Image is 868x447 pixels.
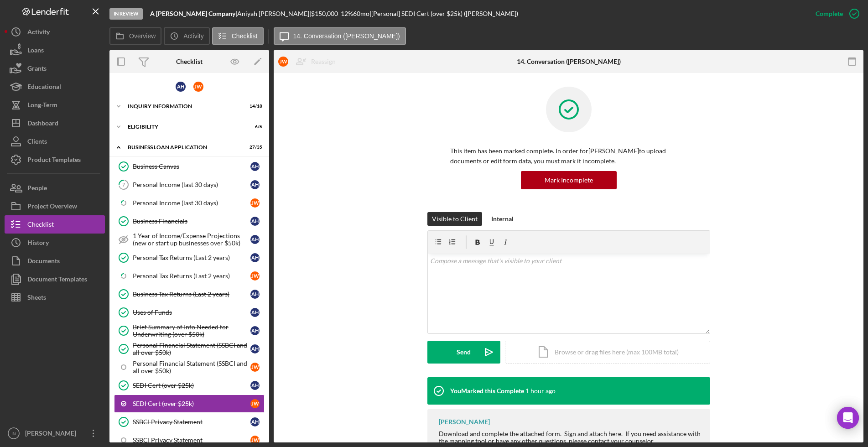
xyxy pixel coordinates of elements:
button: Product Templates [5,151,105,169]
button: Activity [164,27,209,45]
tspan: 7 [122,182,125,187]
div: A H [250,253,260,262]
button: Long-Term [5,96,105,114]
div: 60 mo [353,10,369,17]
div: Mark Incomplete [545,171,593,189]
time: 2025-09-16 16:37 [525,387,556,395]
div: 14. Conversation ([PERSON_NAME]) [517,58,621,65]
div: SEDI Cert (over $25k) [133,382,250,389]
div: Personal Financial Statement (SSBCI and all over $50k) [133,360,250,374]
a: Brief Summary of Info Needed for Underwriting (over $50k)AH [114,322,265,340]
div: A H [250,344,260,353]
div: Educational [27,78,61,98]
div: SEDI Cert (over $25k) [133,400,250,407]
label: Overview [129,32,156,40]
div: | [150,10,237,17]
div: 27 / 35 [246,145,262,150]
button: Complete [806,5,863,23]
button: Project Overview [5,197,105,215]
button: Checklist [212,27,264,45]
div: Sheets [27,288,46,309]
div: A H [250,381,260,390]
div: SSBCI Privacy Statement [133,437,250,444]
a: Business Tax Returns (Last 2 years)AH [114,285,265,303]
div: A H [250,180,260,189]
div: Visible to Client [432,212,478,226]
button: JWReassign [274,52,345,71]
button: Sheets [5,288,105,307]
button: Internal [487,212,518,226]
button: Dashboard [5,114,105,132]
div: You Marked this Complete [450,387,524,395]
div: ELIGIBILITY [128,124,239,130]
div: Personal Tax Returns (Last 2 years) [133,254,250,261]
div: Personal Income (last 30 days) [133,199,250,207]
div: [PERSON_NAME] [439,418,490,426]
div: Documents [27,252,60,272]
div: In Review [109,8,143,20]
div: Personal Financial Statement (SSBCI and all over $50k) [133,342,250,356]
a: SSBCI Privacy StatementAH [114,413,265,431]
div: 12 % [341,10,353,17]
div: Long-Term [27,96,57,116]
div: A H [250,326,260,335]
div: SSBCI Privacy Statement [133,418,250,426]
div: Personal Tax Returns (Last 2 years) [133,272,250,280]
p: This item has been marked complete. In order for [PERSON_NAME] to upload documents or edit form d... [450,146,687,166]
div: A H [250,217,260,226]
div: J W [250,363,260,372]
label: Activity [183,32,203,40]
div: Reassign [311,52,336,71]
div: Business Canvas [133,163,250,170]
a: Activity [5,23,105,41]
text: IN [11,431,16,436]
div: Dashboard [27,114,58,135]
a: Business FinancialsAH [114,212,265,230]
a: Uses of FundsAH [114,303,265,322]
a: SEDI Cert (over $25k)JW [114,395,265,413]
div: J W [250,399,260,408]
div: A H [250,417,260,426]
div: History [27,234,49,254]
span: $150,000 [311,10,338,17]
div: Brief Summary of Info Needed for Underwriting (over $50k) [133,323,250,338]
button: Clients [5,132,105,151]
div: Checklist [27,215,54,236]
button: Document Templates [5,270,105,288]
div: Document Templates [27,270,87,291]
div: A H [250,162,260,171]
a: Educational [5,78,105,96]
button: People [5,179,105,197]
div: Internal [491,212,514,226]
a: Personal Income (last 30 days)JW [114,194,265,212]
button: Send [427,341,500,364]
button: Mark Incomplete [521,171,617,189]
div: J W [250,198,260,208]
div: J W [250,271,260,281]
button: Visible to Client [427,212,482,226]
a: SEDI Cert (over $25k)AH [114,376,265,395]
button: History [5,234,105,252]
label: 14. Conversation ([PERSON_NAME]) [293,32,400,40]
div: INQUIRY INFORMATION [128,104,239,109]
div: Checklist [176,58,203,65]
div: J W [193,82,203,92]
div: [PERSON_NAME] [23,424,82,445]
a: Personal Tax Returns (Last 2 years)AH [114,249,265,267]
div: Business Financials [133,218,250,225]
button: 14. Conversation ([PERSON_NAME]) [274,27,406,45]
div: Send [457,341,471,364]
button: Documents [5,252,105,270]
div: Open Intercom Messenger [837,407,859,429]
label: Checklist [232,32,258,40]
div: 14 / 18 [246,104,262,109]
button: Loans [5,41,105,59]
button: IN[PERSON_NAME] [5,424,105,442]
